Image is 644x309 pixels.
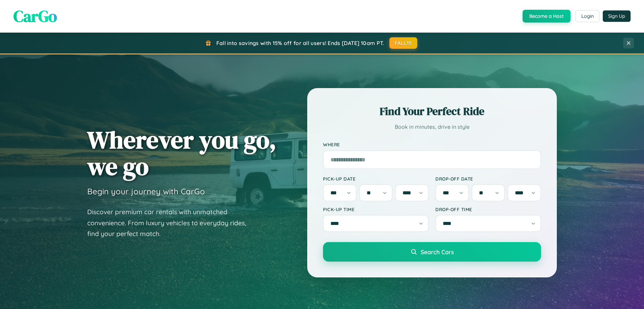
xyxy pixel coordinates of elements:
label: Pick-up Time [323,206,429,212]
h3: Begin your journey with CarGo [87,186,205,196]
button: Login [576,10,599,22]
p: Book in minutes, drive in style [323,122,541,132]
label: Pick-up Date [323,176,429,182]
span: Search Cars [421,248,454,256]
label: Drop-off Time [435,206,541,212]
button: Sign Up [603,10,631,22]
h2: Find Your Perfect Ride [323,104,541,119]
h1: Wherever you go, we go [87,126,276,180]
button: Search Cars [323,242,541,262]
label: Drop-off Date [435,176,541,182]
p: Discover premium car rentals with unmatched convenience. From luxury vehicles to everyday rides, ... [87,206,255,239]
span: CarGo [13,5,57,27]
button: FALL15 [389,37,418,49]
button: Become a Host [523,10,571,23]
label: Where [323,142,541,148]
span: Fall into savings with 15% off for all users! Ends [DATE] 10am PT. [216,40,384,46]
